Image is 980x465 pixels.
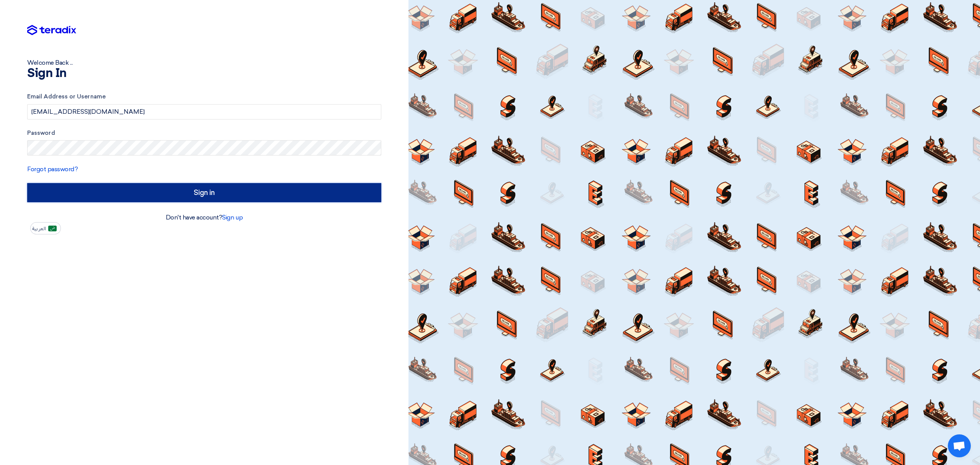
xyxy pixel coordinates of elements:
[27,183,381,202] input: Sign in
[32,226,46,231] span: العربية
[27,129,381,138] label: Password
[27,213,381,222] div: Don't have account?
[222,214,243,221] a: Sign up
[30,222,61,234] button: العربية
[948,434,971,457] div: Open chat
[27,58,381,67] div: Welcome Back ...
[27,25,76,36] img: Teradix logo
[27,92,381,101] label: Email Address or Username
[27,104,381,120] input: Enter your business email or username
[27,67,381,80] h1: Sign In
[48,226,57,231] img: ar-AR.png
[27,165,78,173] a: Forgot password?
